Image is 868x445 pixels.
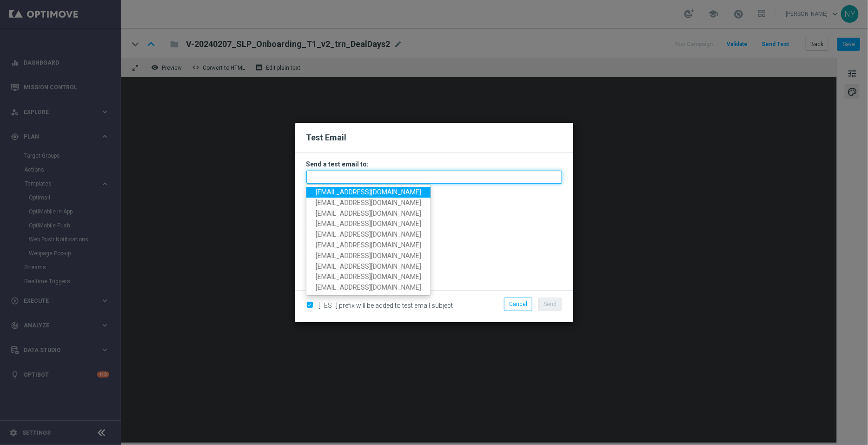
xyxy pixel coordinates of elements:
span: [EMAIL_ADDRESS][DOMAIN_NAME] [316,284,421,292]
span: [TEST] prefix will be added to test email subject [319,302,453,309]
a: [EMAIL_ADDRESS][DOMAIN_NAME] [306,283,431,293]
p: Email with customer data [306,213,562,221]
span: [EMAIL_ADDRESS][DOMAIN_NAME] [316,188,421,196]
a: [EMAIL_ADDRESS][DOMAIN_NAME] [306,219,431,230]
h2: Test Email [306,132,562,143]
p: Separate multiple addresses with commas [306,186,562,194]
a: [EMAIL_ADDRESS][DOMAIN_NAME] [306,198,431,208]
span: [EMAIL_ADDRESS][DOMAIN_NAME] [316,273,421,281]
a: [EMAIL_ADDRESS][DOMAIN_NAME] [306,208,431,219]
span: [EMAIL_ADDRESS][DOMAIN_NAME] [316,241,421,249]
a: [EMAIL_ADDRESS][DOMAIN_NAME] [306,240,431,251]
h3: Send a test email to: [306,160,562,168]
a: [EMAIL_ADDRESS][DOMAIN_NAME] [306,251,431,261]
span: [EMAIL_ADDRESS][DOMAIN_NAME] [316,220,421,228]
button: Cancel [504,298,532,311]
span: [EMAIL_ADDRESS][DOMAIN_NAME] [316,199,421,206]
span: [EMAIL_ADDRESS][DOMAIN_NAME] [316,210,421,217]
span: [EMAIL_ADDRESS][DOMAIN_NAME] [316,252,421,259]
span: Send [543,301,557,307]
a: [EMAIL_ADDRESS][DOMAIN_NAME] [306,261,431,272]
a: [EMAIL_ADDRESS][DOMAIN_NAME] [306,230,431,240]
span: [EMAIL_ADDRESS][DOMAIN_NAME] [316,263,421,270]
a: [EMAIL_ADDRESS][DOMAIN_NAME] [306,272,431,283]
button: Send [538,298,562,311]
span: [EMAIL_ADDRESS][DOMAIN_NAME] [316,231,421,239]
a: [EMAIL_ADDRESS][DOMAIN_NAME] [306,187,431,198]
